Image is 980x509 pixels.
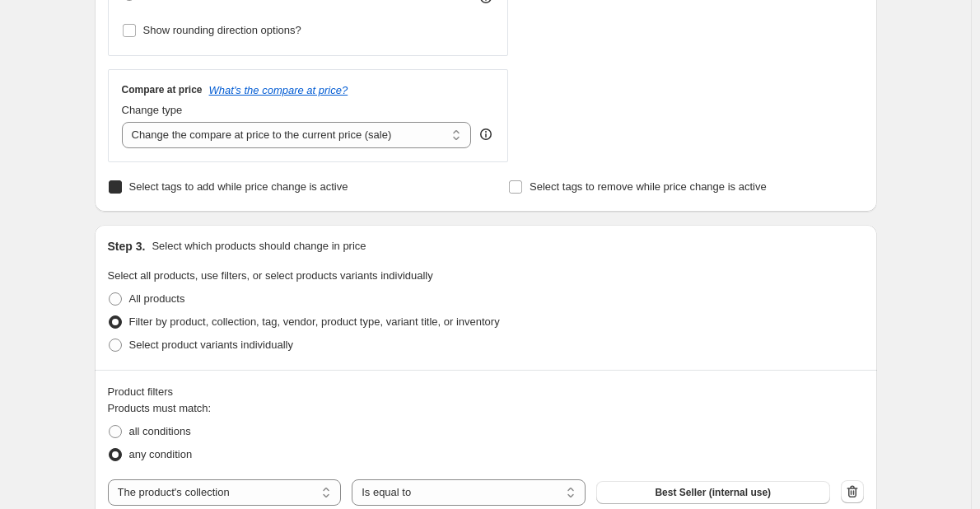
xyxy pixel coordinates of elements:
[129,448,193,460] span: any condition
[129,292,185,305] span: All products
[655,486,771,499] span: Best Seller (internal use)
[122,83,203,96] h3: Compare at price
[122,104,183,116] span: Change type
[129,315,500,328] span: Filter by product, collection, tag, vendor, product type, variant title, or inventory
[530,180,767,193] span: Select tags to remove while price change is active
[129,425,191,437] span: all conditions
[129,339,293,351] span: Select product variants individually
[108,238,146,254] h2: Step 3.
[129,180,348,193] span: Select tags to add while price change is active
[108,402,212,414] span: Products must match:
[209,84,348,96] button: What's the compare at price?
[108,384,864,400] div: Product filters
[596,481,830,504] button: Best Seller (internal use)
[478,126,494,142] div: help
[152,238,366,254] p: Select which products should change in price
[143,24,301,36] span: Show rounding direction options?
[108,269,433,282] span: Select all products, use filters, or select products variants individually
